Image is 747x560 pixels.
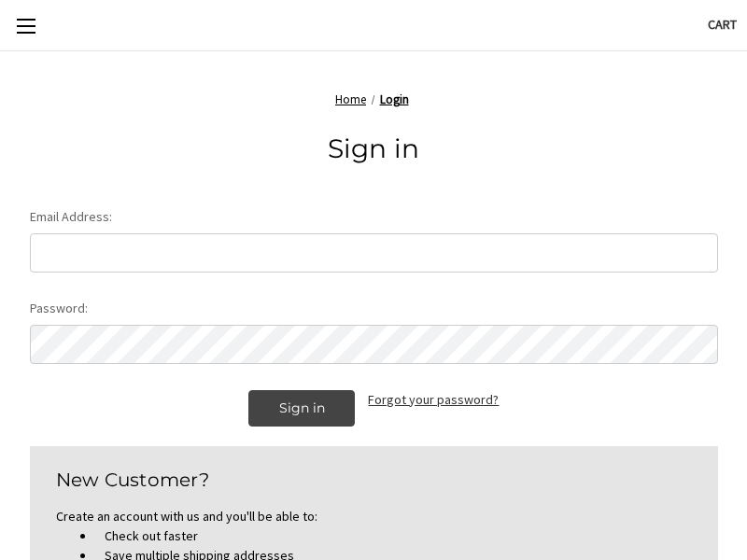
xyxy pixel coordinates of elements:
a: Home [335,91,366,107]
li: Check out faster [95,526,692,546]
nav: Breadcrumb [20,91,727,109]
input: Sign in [248,390,356,427]
label: Password: [30,299,718,318]
a: Cart [698,2,747,48]
h2: New Customer? [56,466,692,494]
a: Forgot your password? [368,390,499,410]
span: Toggle menu [17,25,35,27]
a: Login [380,91,409,107]
p: Create an account with us and you'll be able to: [56,507,692,526]
h1: Sign in [20,129,727,168]
span: Cart [708,16,737,33]
label: Email Address: [30,207,718,227]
